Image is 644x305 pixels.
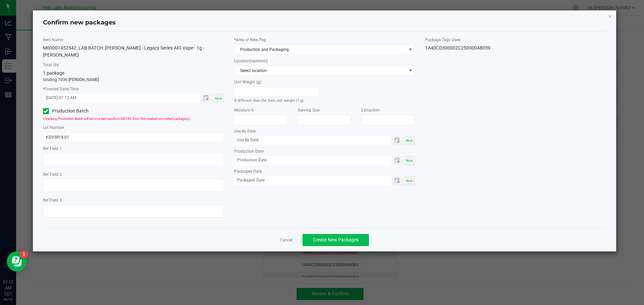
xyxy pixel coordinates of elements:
h4: Confirm new packages [43,18,606,27]
label: Serving Size [298,107,352,113]
span: Production and Packaging [234,45,407,54]
button: Create New Packages [303,234,369,246]
input: Use By Date [234,136,384,144]
label: Area of New Pkg [234,37,415,43]
label: Ref Field 2 [43,171,224,177]
span: Checking Production Batch will remove test results in METRC from the created/converted package(s). [43,117,191,121]
label: Moisture % [234,107,288,113]
label: Production Batch [43,107,128,115]
iframe: Resource center unread badge [20,250,28,258]
label: Created Date/Time [43,86,224,92]
div: 1A40C0300002C25000048059 [425,45,606,52]
a: Cancel [280,237,292,243]
span: NO DATA FOUND [234,66,415,76]
input: Production Date [234,156,384,164]
small: If different than the item unit weight (1 g) [234,98,304,103]
p: totaling 1036 [PERSON_NAME] [43,77,224,83]
span: Now [406,159,413,162]
span: Toggle popup [391,176,405,185]
span: Now [406,179,413,182]
input: Created Datetime [43,94,193,102]
span: Create New Packages [313,237,359,242]
span: Toggle popup [391,156,405,165]
label: Total Qty [43,62,224,68]
span: 1 package [43,70,64,76]
label: Production Date [234,148,415,154]
label: Ref Field 1 [43,146,224,152]
label: Packaged Date [234,168,415,174]
label: Ref Field 3 [43,197,224,203]
label: Location [234,58,415,64]
label: Extraction [361,107,415,113]
div: M00001452542: LAB BATCH: [PERSON_NAME] - Legacy Series AIO Vape - 1g - [PERSON_NAME] [43,45,224,59]
label: Use By Date [234,128,415,134]
label: Lot Number [43,125,224,131]
span: Select location [234,66,407,75]
span: Now [215,96,222,100]
iframe: Resource center [7,251,27,272]
span: (optional) [250,59,268,63]
span: Now [406,139,413,142]
input: Packaged Date [234,176,384,184]
label: Unit Weight (g) [234,79,320,85]
span: Toggle popup [391,136,405,145]
span: Toggle popup [200,94,213,102]
label: Item Name [43,37,224,43]
label: Package Tags Used [425,37,606,43]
